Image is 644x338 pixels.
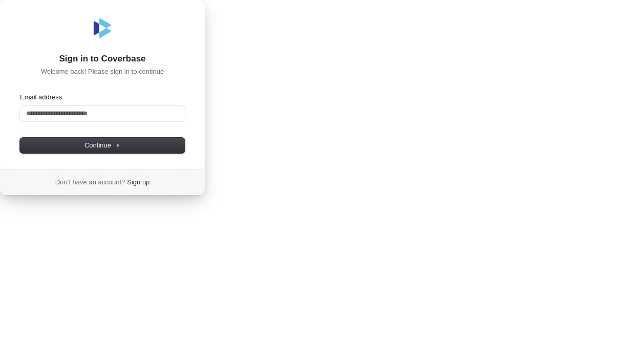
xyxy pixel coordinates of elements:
[55,178,125,187] span: Don’t have an account?
[20,53,185,65] h1: Sign in to Coverbase
[127,178,149,187] a: Sign up
[20,67,185,76] p: Welcome back! Please sign in to continue
[84,141,120,150] span: Continue
[20,93,62,102] label: Email address
[90,16,115,40] img: Coverbase
[20,138,185,153] button: Continue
